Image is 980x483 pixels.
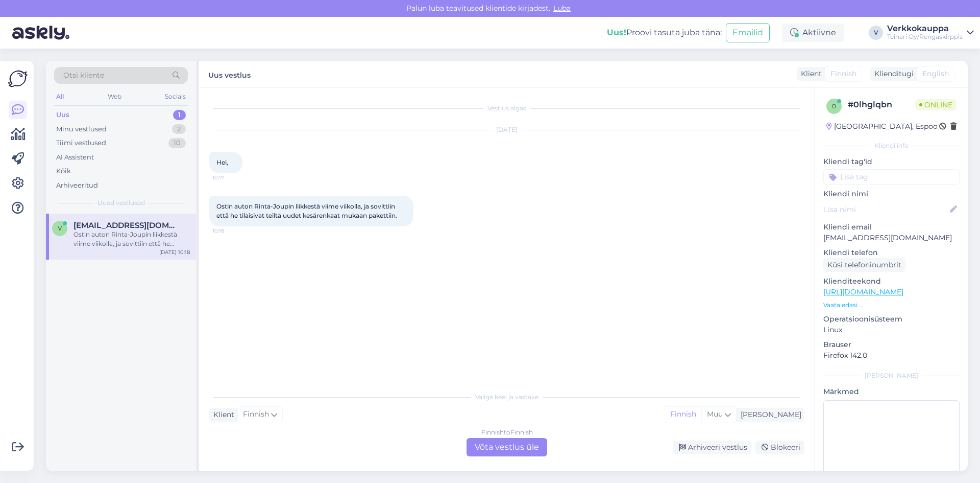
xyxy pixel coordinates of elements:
[830,68,856,79] span: Finnish
[915,99,957,110] span: Online
[209,104,804,113] div: Vestlus algas
[823,156,960,167] p: Kliendi tag'id
[823,141,960,150] div: Kliendi info
[607,28,626,37] b: Uus!
[823,314,960,325] p: Operatsioonisüsteem
[159,248,190,256] div: [DATE] 10:18
[8,69,28,88] img: Askly Logo
[63,70,104,81] span: Otsi kliente
[823,169,960,185] input: Lisa tag
[823,350,960,361] p: Firefox 142.0
[887,25,974,41] a: VerkkokauppaTeinari Oy/Rengaskirppis
[823,276,960,287] p: Klienditeekond
[243,409,269,420] span: Finnish
[97,198,145,208] span: Uued vestlused
[54,90,66,103] div: All
[209,409,234,420] div: Klient
[73,230,190,248] div: Ostin auton Rinta-Joupin liikkestä viime viikolla, ja sovittiin että he tilaisivat teiltä uudet k...
[823,301,960,310] p: Vaata edasi ...
[869,26,883,40] div: V
[823,339,960,350] p: Brauser
[56,166,71,176] div: Kõik
[168,138,186,148] div: 10
[56,110,69,120] div: Uus
[797,68,822,79] div: Klient
[823,189,960,199] p: Kliendi nimi
[887,33,963,41] div: Teinari Oy/Rengaskirppis
[823,247,960,258] p: Kliendi telefon
[848,99,915,111] div: # 0lhglqbn
[826,121,938,132] div: [GEOGRAPHIC_DATA], Espoo
[209,393,804,402] div: Valige keel ja vastake
[823,386,960,397] p: Märkmed
[212,174,251,181] span: 10:17
[823,222,960,233] p: Kliendi email
[163,90,188,103] div: Socials
[550,4,574,13] span: Luba
[665,407,701,422] div: Finnish
[216,202,397,219] span: Ostin auton Rinta-Joupin liikkestä viime viikolla, ja sovittiin että he tilaisivat teiltä uudet k...
[212,227,251,235] span: 10:18
[467,438,547,456] div: Võta vestlus üle
[56,152,94,163] div: AI Assistent
[216,158,228,166] span: Hei,
[673,441,751,454] div: Arhiveeri vestlus
[172,124,186,134] div: 2
[887,25,963,33] div: Verkkokauppa
[56,124,107,134] div: Minu vestlused
[823,287,903,296] a: [URL][DOMAIN_NAME]
[106,90,124,103] div: Web
[173,110,186,120] div: 1
[922,68,949,79] span: English
[755,441,804,454] div: Blokeeri
[823,371,960,380] div: [PERSON_NAME]
[737,409,801,420] div: [PERSON_NAME]
[823,325,960,335] p: Linux
[56,180,98,191] div: Arhiveeritud
[707,409,723,419] span: Muu
[58,224,62,232] span: v
[824,204,948,215] input: Lisa nimi
[208,67,251,81] label: Uus vestlus
[56,138,106,148] div: Tiimi vestlused
[209,125,804,134] div: [DATE]
[823,258,905,272] div: Küsi telefoninumbrit
[782,24,844,42] div: Aktiivne
[870,68,914,79] div: Klienditugi
[607,27,722,39] div: Proovi tasuta juba täna:
[832,102,836,110] span: 0
[73,221,180,230] span: vaino@vke.fi
[726,23,770,42] button: Emailid
[823,233,960,243] p: [EMAIL_ADDRESS][DOMAIN_NAME]
[481,428,533,437] div: Finnish to Finnish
